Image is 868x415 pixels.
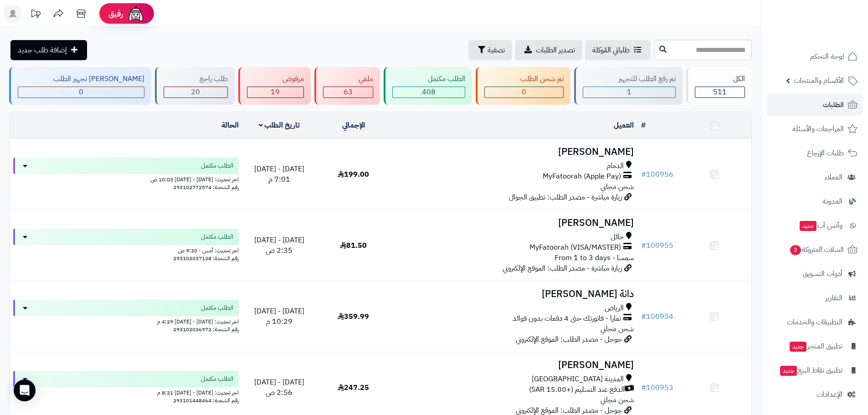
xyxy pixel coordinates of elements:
[338,382,369,393] span: 247.25
[767,190,863,212] a: المدونة
[713,87,727,97] span: 511
[127,5,145,23] img: ai-face.png
[254,306,304,327] span: [DATE] - [DATE] 10:29 م
[254,377,304,398] span: [DATE] - [DATE] 2:56 ص
[18,45,67,56] span: إضافة طلب جديد
[605,303,624,313] span: الرياض
[201,303,233,313] span: الطلب مكتمل
[201,161,233,170] span: الطلب مكتمل
[536,45,575,56] span: تصدير الطلبات
[13,245,239,255] div: اخر تحديث: أمس - 9:30 ص
[392,74,465,84] div: الطلب مكتمل
[13,316,239,326] div: اخر تحديث: [DATE] - [DATE] 4:29 م
[164,74,227,84] div: طلب راجع
[817,388,842,401] span: الإعدادات
[247,74,304,84] div: مرفوض
[422,87,436,97] span: 408
[641,169,646,180] span: #
[173,396,239,405] span: رقم الشحنة: 293101448464
[767,311,863,333] a: التطبيقات والخدمات
[810,50,844,63] span: لوحة التحكم
[509,192,622,203] span: زيارة مباشرة - مصدر الطلب: تطبيق الجوال
[825,171,842,184] span: العملاء
[474,67,572,105] a: تم شحن الطلب 0
[10,40,87,60] a: إضافة طلب جديد
[695,74,745,84] div: الكل
[254,164,304,185] span: [DATE] - [DATE] 7:01 م
[641,311,646,322] span: #
[767,142,863,164] a: طلبات الإرجاع
[641,120,646,131] a: #
[164,87,227,97] div: 20
[825,292,842,304] span: التقارير
[513,313,621,324] span: تمارا - فاتورتك حتى 4 دفعات بدون فوائد
[641,382,646,393] span: #
[583,87,675,97] div: 1
[191,87,200,97] span: 20
[807,147,844,159] span: طلبات الإرجاع
[394,218,634,228] h3: [PERSON_NAME]
[344,87,353,97] span: 63
[789,340,842,353] span: تطبيق المتجر
[767,335,863,357] a: تطبيق المتجرجديد
[789,243,844,256] span: السلات المتروكة
[323,74,373,84] div: ملغي
[767,263,863,285] a: أدوات التسويق
[767,384,863,405] a: الإعدادات
[806,20,859,39] img: logo-2.png
[484,74,563,84] div: تم شحن الطلب
[800,221,817,231] span: جديد
[247,87,303,97] div: 19
[153,67,236,105] a: طلب راجع 20
[18,74,144,84] div: [PERSON_NAME] تجهيز الطلب
[780,366,797,376] span: جديد
[515,40,582,60] a: تصدير الطلبات
[767,118,863,140] a: المراجعات والأسئلة
[340,240,367,251] span: 81.50
[601,181,634,192] span: شحن مجاني
[767,215,863,236] a: وآتس آبجديد
[236,67,313,105] a: مرفوض 19
[799,219,842,232] span: وآتس آب
[767,359,863,381] a: تطبيق نقاط البيعجديد
[259,120,300,131] a: تاريخ الطلب
[338,169,369,180] span: 199.00
[529,384,625,395] span: الدفع عند التسليم (+15.00 SAR)
[313,67,382,105] a: ملغي 63
[324,87,373,97] div: 63
[529,242,621,253] span: MyFatoorah (VISA/MASTER)
[823,98,844,111] span: الطلبات
[767,46,863,67] a: لوحة التحكم
[606,161,624,171] span: الدمام
[601,323,634,334] span: شحن مجاني
[14,379,36,401] div: Open Intercom Messenger
[583,74,676,84] div: تم رفع الطلب للتجهيز
[627,87,632,97] span: 1
[468,40,512,60] button: تصفية
[790,245,801,256] span: 2
[641,311,673,322] a: #100954
[779,364,842,377] span: تطبيق نقاط البيع
[342,120,365,131] a: الإجمالي
[173,325,239,333] span: رقم الشحنة: 293102036972
[79,87,83,97] span: 0
[790,342,806,352] span: جديد
[592,45,630,56] span: طلباتي المُوكلة
[641,169,673,180] a: #100956
[614,120,634,131] a: العميل
[488,45,505,56] span: تصفية
[641,240,646,251] span: #
[787,316,842,328] span: التطبيقات والخدمات
[516,334,622,345] span: جوجل - مصدر الطلب: الموقع الإلكتروني
[393,87,465,97] div: 408
[794,74,844,87] span: الأقسام والمنتجات
[173,254,239,262] span: رقم الشحنة: 293102037128
[792,123,844,135] span: المراجعات والأسئلة
[641,382,673,393] a: #100953
[201,374,233,384] span: الطلب مكتمل
[7,67,153,105] a: [PERSON_NAME] تجهيز الطلب 0
[173,183,239,191] span: رقم الشحنة: 293102772574
[767,239,863,261] a: السلات المتروكة2
[555,252,634,263] span: سمسا - From 1 to 3 days
[684,67,754,105] a: الكل511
